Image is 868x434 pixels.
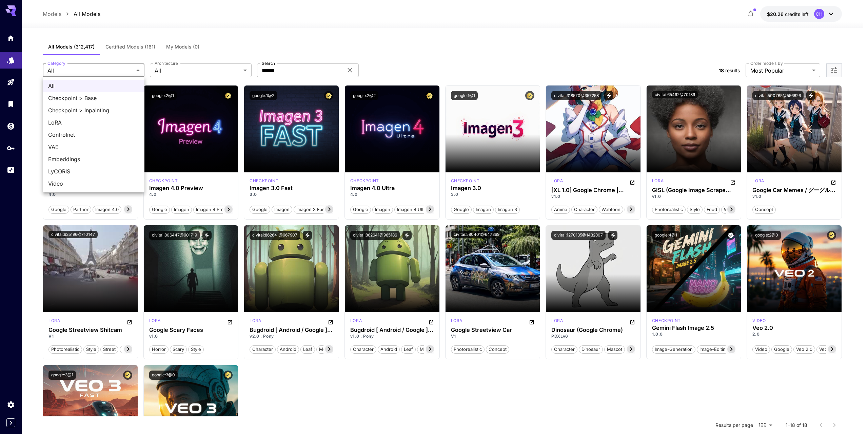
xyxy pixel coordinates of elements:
[48,118,139,127] span: LoRA
[48,143,139,151] span: VAE
[48,94,139,102] span: Checkpoint > Base
[48,167,139,175] span: LyCORIS
[48,155,139,163] span: Embeddings
[48,82,139,90] span: All
[48,131,139,139] span: Controlnet
[48,180,139,188] span: Video
[48,106,139,114] span: Checkpoint > Inpainting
